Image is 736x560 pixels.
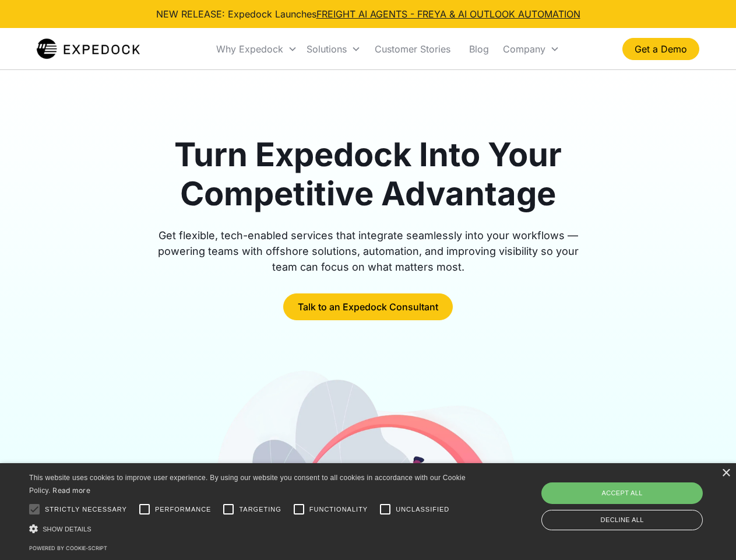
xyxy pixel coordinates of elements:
[622,38,699,60] a: Get a Demo
[37,37,140,61] a: home
[155,505,212,514] span: Performance
[156,7,580,21] div: NEW RELEASE: Expedock Launches
[503,43,545,55] div: Company
[239,505,281,514] span: Targeting
[45,505,127,514] span: Strictly necessary
[283,293,453,320] a: Talk to an Expedock Consultant
[29,545,107,551] a: Powered by cookie-script
[52,486,90,495] a: Read more
[29,523,470,535] div: Show details
[216,43,283,55] div: Why Expedock
[212,29,302,69] div: Why Expedock
[365,29,460,69] a: Customer Stories
[145,228,592,275] div: Get flexible, tech-enabled services that integrate seamlessly into your workflows — powering team...
[396,505,449,514] span: Unclassified
[498,29,564,69] div: Company
[302,29,365,69] div: Solutions
[460,29,498,69] a: Blog
[37,37,140,61] img: Expedock Logo
[307,43,347,55] div: Solutions
[309,505,368,514] span: Functionality
[145,135,592,213] h1: Turn Expedock Into Your Competitive Advantage
[29,474,466,495] span: This website uses cookies to improve user experience. By using our website you consent to all coo...
[316,8,580,20] a: FREIGHT AI AGENTS - FREYA & AI OUTLOOK AUTOMATION
[43,526,91,533] span: Show details
[542,434,736,560] iframe: Chat Widget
